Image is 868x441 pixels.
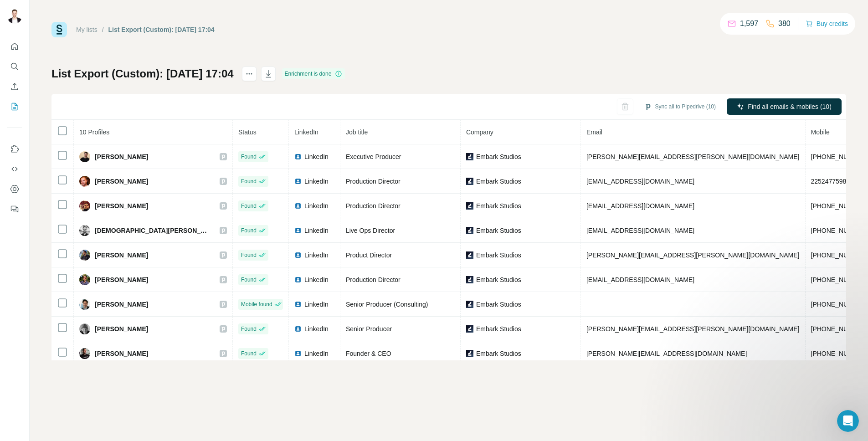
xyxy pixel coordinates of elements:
[294,325,302,333] img: LinkedIn logo
[466,178,473,185] img: company-logo
[241,300,272,308] span: Mobile found
[79,274,90,285] img: Avatar
[294,153,302,160] img: LinkedIn logo
[95,251,148,260] span: [PERSON_NAME]
[241,276,257,284] span: Found
[304,152,329,161] span: LinkedIn
[304,349,329,358] span: LinkedIn
[241,226,257,235] span: Found
[740,18,758,29] p: 1,597
[346,301,428,308] span: Senior Producer (Consulting)
[7,181,22,197] button: Dashboard
[806,17,848,30] button: Buy credits
[466,276,473,283] img: company-logo
[727,98,842,115] button: Find all emails & mobiles (10)
[7,9,22,24] img: Avatar
[466,128,493,136] span: Company
[294,227,302,234] img: LinkedIn logo
[79,151,90,162] img: Avatar
[79,250,90,261] img: Avatar
[304,275,329,284] span: LinkedIn
[79,323,90,334] img: Avatar
[811,178,847,185] span: 2252477598
[79,176,90,187] img: Avatar
[304,324,329,333] span: LinkedIn
[346,153,401,160] span: Executive Producer
[95,152,148,161] span: [PERSON_NAME]
[241,349,257,358] span: Found
[241,325,257,333] span: Found
[241,202,257,210] span: Found
[476,251,521,260] span: Embark Studios
[466,350,473,357] img: company-logo
[79,200,90,211] img: Avatar
[476,349,521,358] span: Embark Studios
[108,25,215,34] div: List Export (Custom): [DATE] 17:04
[346,227,395,234] span: Live Ops Director
[7,98,22,115] button: My lists
[586,128,602,136] span: Email
[95,349,148,358] span: [PERSON_NAME]
[294,301,302,308] img: LinkedIn logo
[294,276,302,283] img: LinkedIn logo
[586,178,694,185] span: [EMAIL_ADDRESS][DOMAIN_NAME]
[304,251,329,260] span: LinkedIn
[304,201,329,210] span: LinkedIn
[466,301,473,308] img: company-logo
[748,102,832,111] span: Find all emails & mobiles (10)
[346,128,368,136] span: Job title
[811,128,830,136] span: Mobile
[466,153,473,160] img: company-logo
[476,152,521,161] span: Embark Studios
[586,276,694,283] span: [EMAIL_ADDRESS][DOMAIN_NAME]
[95,177,148,186] span: [PERSON_NAME]
[466,227,473,234] img: company-logo
[7,58,22,75] button: Search
[778,18,791,29] p: 380
[346,276,401,283] span: Production Director
[586,153,800,160] span: [PERSON_NAME][EMAIL_ADDRESS][PERSON_NAME][DOMAIN_NAME]
[95,300,148,309] span: [PERSON_NAME]
[294,178,302,185] img: LinkedIn logo
[346,178,401,185] span: Production Director
[7,38,22,55] button: Quick start
[79,299,90,310] img: Avatar
[102,25,104,34] li: /
[238,128,257,136] span: Status
[7,201,22,217] button: Feedback
[586,325,800,333] span: [PERSON_NAME][EMAIL_ADDRESS][PERSON_NAME][DOMAIN_NAME]
[79,225,90,236] img: Avatar
[466,251,473,259] img: company-logo
[586,350,747,357] span: [PERSON_NAME][EMAIL_ADDRESS][DOMAIN_NAME]
[304,300,329,309] span: LinkedIn
[294,128,318,136] span: LinkedIn
[304,226,329,235] span: LinkedIn
[95,201,148,210] span: [PERSON_NAME]
[294,350,302,357] img: LinkedIn logo
[586,227,694,234] span: [EMAIL_ADDRESS][DOMAIN_NAME]
[476,275,521,284] span: Embark Studios
[95,275,148,284] span: [PERSON_NAME]
[95,226,211,235] span: [DEMOGRAPHIC_DATA][PERSON_NAME]
[7,78,22,95] button: Enrich CSV
[241,177,257,185] span: Found
[346,350,391,357] span: Founder & CEO
[95,324,148,333] span: [PERSON_NAME]
[79,348,90,359] img: Avatar
[837,410,859,432] iframe: Intercom live chat
[241,153,257,161] span: Found
[79,128,109,136] span: 10 Profiles
[476,177,521,186] span: Embark Studios
[7,161,22,177] button: Use Surfe API
[466,202,473,210] img: company-logo
[294,202,302,210] img: LinkedIn logo
[346,325,392,333] span: Senior Producer
[304,177,329,186] span: LinkedIn
[282,68,345,79] div: Enrichment is done
[346,251,392,259] span: Product Director
[466,325,473,333] img: company-logo
[476,226,521,235] span: Embark Studios
[241,251,257,259] span: Found
[294,251,302,259] img: LinkedIn logo
[51,22,67,37] img: Surfe Logo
